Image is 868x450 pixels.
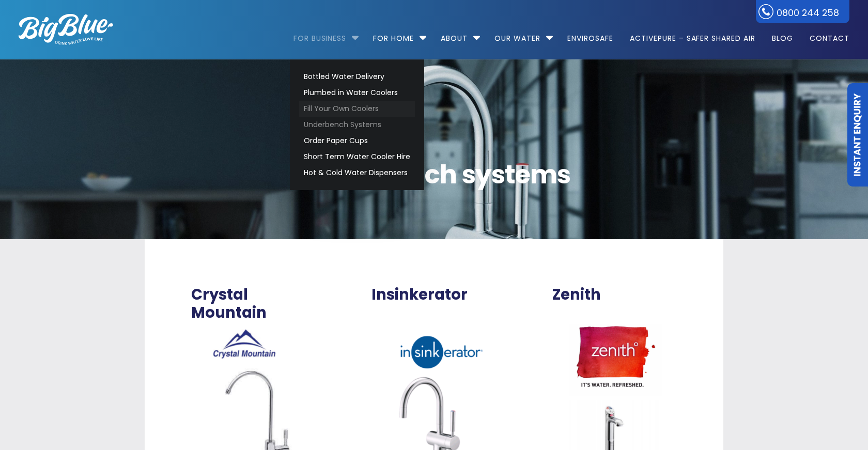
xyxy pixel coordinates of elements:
[371,286,468,304] span: Insinkerator
[552,286,601,304] span: Zenith
[299,69,415,85] a: Bottled Water Delivery
[299,149,415,165] a: Short Term Water Cooler Hire
[19,14,113,45] img: logo
[847,83,868,187] a: Instant Enquiry
[299,85,415,101] a: Plumbed in Water Coolers
[299,165,415,181] a: Hot & Cold Water Dispensers
[299,117,415,133] a: Underbench Systems
[191,286,316,322] span: Crystal Mountain
[40,162,828,188] span: Underbench systems
[800,382,854,436] iframe: Chatbot
[299,133,415,149] a: Order Paper Cups
[299,101,415,117] a: Fill Your Own Coolers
